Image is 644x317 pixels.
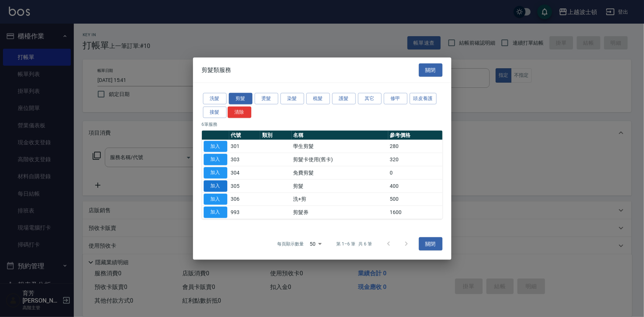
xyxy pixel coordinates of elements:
button: 加入 [204,207,227,218]
td: 剪髮券 [292,206,388,219]
button: 關閉 [419,63,442,77]
button: 關閉 [419,237,442,251]
button: 洗髮 [203,93,227,104]
button: 修甲 [384,93,407,104]
p: 第 1–6 筆 共 6 筆 [336,241,372,247]
td: 500 [388,193,442,206]
td: 301 [229,140,261,153]
td: 306 [229,193,261,206]
p: 每頁顯示數量 [277,241,304,247]
button: 護髮 [332,93,356,104]
td: 305 [229,179,261,193]
button: 加入 [204,167,227,179]
button: 加入 [204,154,227,165]
th: 類別 [260,130,292,140]
th: 名稱 [292,130,388,140]
button: 剪髮 [229,93,252,104]
button: 加入 [204,180,227,192]
td: 免費剪髮 [292,166,388,179]
td: 320 [388,153,442,166]
td: 280 [388,140,442,153]
button: 接髮 [203,106,227,118]
th: 參考價格 [388,130,442,140]
td: 400 [388,179,442,193]
td: 學生剪髮 [292,140,388,153]
button: 頭皮養護 [410,93,437,104]
button: 染髮 [280,93,304,104]
span: 剪髮類服務 [202,66,231,73]
td: 1600 [388,206,442,219]
td: 剪髮卡使用(舊卡) [292,153,388,166]
button: 加入 [204,193,227,205]
button: 梳髮 [306,93,330,104]
td: 993 [229,206,261,219]
td: 303 [229,153,261,166]
button: 燙髮 [255,93,278,104]
th: 代號 [229,130,261,140]
td: 0 [388,166,442,179]
button: 其它 [358,93,382,104]
td: 304 [229,166,261,179]
button: 清除 [228,106,251,118]
button: 加入 [204,141,227,152]
td: 剪髮 [292,179,388,193]
div: 50 [307,234,324,254]
td: 洗+剪 [292,193,388,206]
p: 6 筆服務 [202,121,442,127]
